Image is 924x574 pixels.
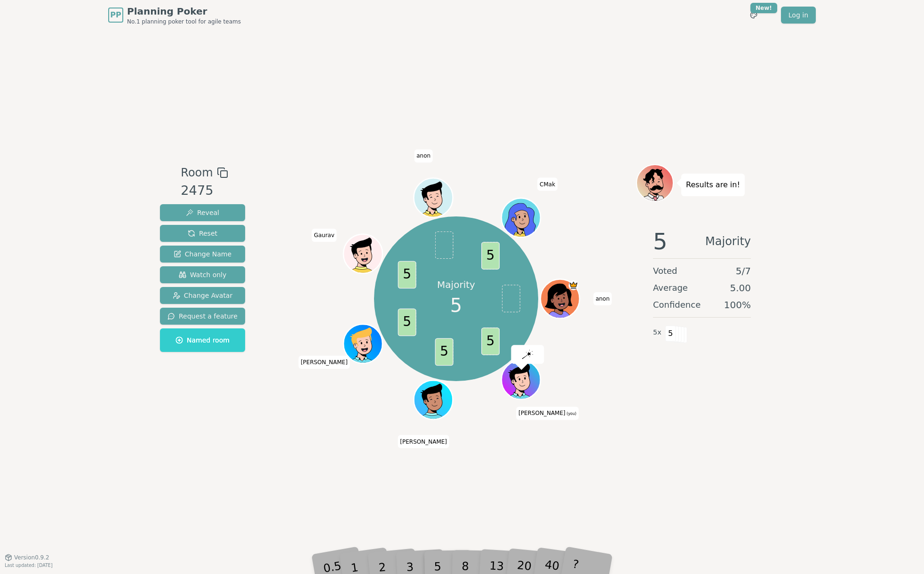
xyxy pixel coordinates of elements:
span: 5 [665,326,676,342]
button: Change Name [160,246,245,263]
span: Average [653,281,688,295]
button: Watch only [160,266,245,283]
p: Majority [437,278,475,291]
span: 5 [398,309,416,336]
span: 5.00 [730,281,751,295]
button: Reveal [160,204,245,221]
span: Majority [705,230,751,253]
span: 5 [435,338,453,366]
img: reveal [522,350,533,359]
span: 5 x [653,327,661,338]
span: Voted [653,264,677,278]
span: Named room [175,335,230,345]
span: Change Name [174,249,231,259]
span: Click to change your name [537,177,558,191]
span: Last updated: [DATE] [5,563,53,568]
span: Click to change your name [414,149,433,162]
span: Change Avatar [173,291,233,300]
span: 5 [481,328,500,356]
button: Version0.9.2 [5,554,49,561]
button: New! [745,7,762,24]
span: Reveal [186,208,219,217]
span: 5 / 7 [736,264,751,278]
span: Version 0.9.2 [14,554,49,561]
span: Click to change your name [398,435,449,448]
span: Room [181,164,213,181]
span: 5 [450,291,462,319]
span: 5 [398,261,416,289]
span: Watch only [179,270,227,279]
span: 100 % [724,298,751,311]
button: Change Avatar [160,287,245,304]
span: Click to change your name [516,407,579,420]
button: Request a feature [160,308,245,325]
a: PPPlanning PokerNo.1 planning poker tool for agile teams [108,5,241,25]
span: Request a feature [167,311,238,321]
button: Click to change your avatar [502,361,539,398]
span: anon is the host [568,280,578,290]
span: Click to change your name [298,356,350,369]
span: PP [110,9,121,21]
span: (you) [566,412,577,416]
span: 5 [481,242,500,270]
button: Named room [160,328,245,352]
span: Click to change your name [593,292,612,305]
div: 2475 [181,181,228,200]
span: Reset [188,229,217,238]
span: No.1 planning poker tool for agile teams [127,18,241,25]
div: New! [750,3,777,13]
span: Click to change your name [311,229,337,242]
span: 5 [653,230,668,253]
span: Confidence [653,298,701,311]
p: Results are in! [686,178,740,191]
span: Planning Poker [127,5,241,18]
button: Reset [160,225,245,242]
a: Log in [781,7,816,24]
